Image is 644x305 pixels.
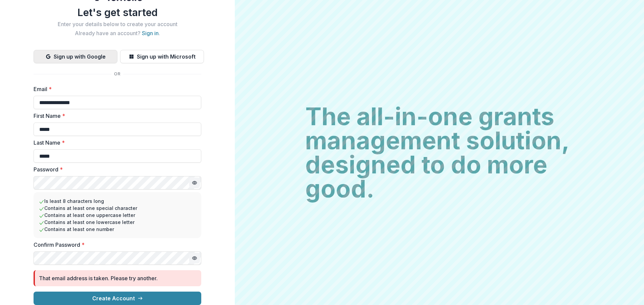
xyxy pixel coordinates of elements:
[39,274,158,282] div: That email address is taken. Please try another.
[34,6,201,18] h1: Let's get started
[34,241,197,249] label: Confirm Password
[189,177,200,188] button: Toggle password visibility
[34,85,197,93] label: Email
[39,226,196,233] li: Contains at least one number
[39,219,196,226] li: Contains at least one lowercase letter
[34,21,201,27] h2: Enter your details below to create your account
[39,212,196,219] li: Contains at least one uppercase letter
[34,30,201,36] h2: Already have an account? .
[189,253,200,263] button: Toggle password visibility
[39,205,196,212] li: Contains at least one special character
[34,112,197,120] label: First Name
[120,50,204,63] button: Sign up with Microsoft
[34,292,201,305] button: Create Account
[39,198,196,205] li: Is least 8 characters long
[34,165,197,173] label: Password
[34,139,197,147] label: Last Name
[34,50,117,63] button: Sign up with Google
[142,30,159,36] a: Sign in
